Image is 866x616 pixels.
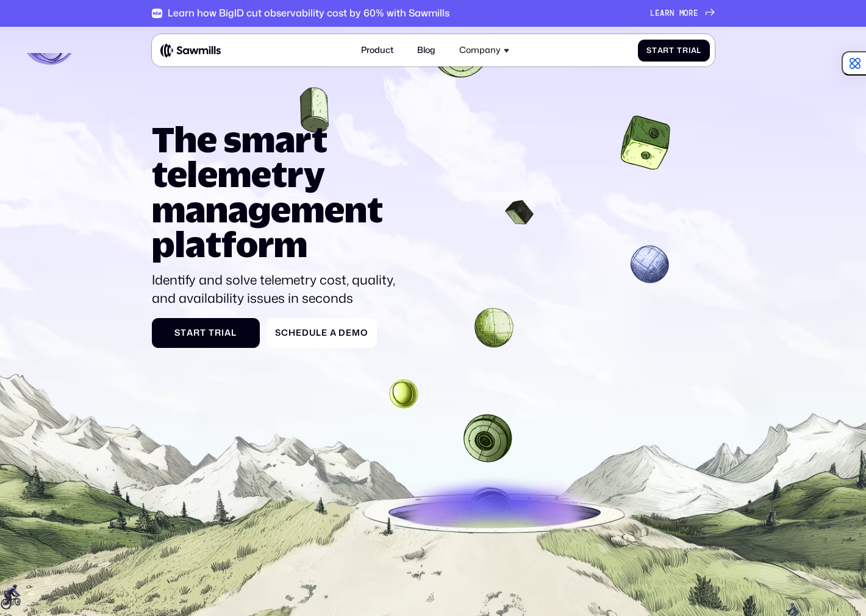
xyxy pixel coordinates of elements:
div: Company [453,39,516,62]
span: e [346,328,352,338]
span: r [663,46,669,55]
span: o [360,328,368,338]
span: c [281,328,288,338]
span: t [181,328,187,338]
span: a [224,328,231,338]
span: o [684,9,689,18]
a: StartTrial [152,318,260,348]
span: e [693,9,698,18]
span: D [338,328,346,338]
span: m [679,9,684,18]
span: a [330,328,337,338]
span: t [652,46,657,55]
div: Learn how BigID cut observability cost by 60% with Sawmills [168,7,449,19]
span: t [669,46,675,55]
h1: The smart telemetry management platform [152,121,403,261]
span: t [200,328,206,338]
span: m [352,328,360,338]
span: S [275,328,281,338]
span: a [691,46,697,55]
span: e [321,328,327,338]
span: e [655,9,660,18]
span: e [296,328,302,338]
span: l [231,328,237,338]
span: u [309,328,316,338]
span: a [657,46,664,55]
a: Blog [410,39,442,62]
span: S [646,46,652,55]
span: a [187,328,193,338]
p: Identify and solve telemetry cost, quality, and availability issues in seconds [152,271,403,308]
span: i [689,46,691,55]
div: Company [459,45,501,55]
span: T [677,46,682,55]
span: h [288,328,296,338]
span: r [689,9,693,18]
span: r [193,328,200,338]
span: i [221,328,224,338]
span: l [696,46,701,55]
span: d [302,328,309,338]
span: r [665,9,670,18]
span: r [682,46,689,55]
span: S [174,328,181,338]
span: n [670,9,675,18]
a: Learnmore [650,9,714,18]
span: r [215,328,221,338]
span: L [650,9,655,18]
span: a [660,9,665,18]
a: Product [354,39,399,62]
span: l [316,328,321,338]
a: ScheduleaDemo [267,318,377,348]
span: T [209,328,215,338]
a: StartTrial [638,40,710,62]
